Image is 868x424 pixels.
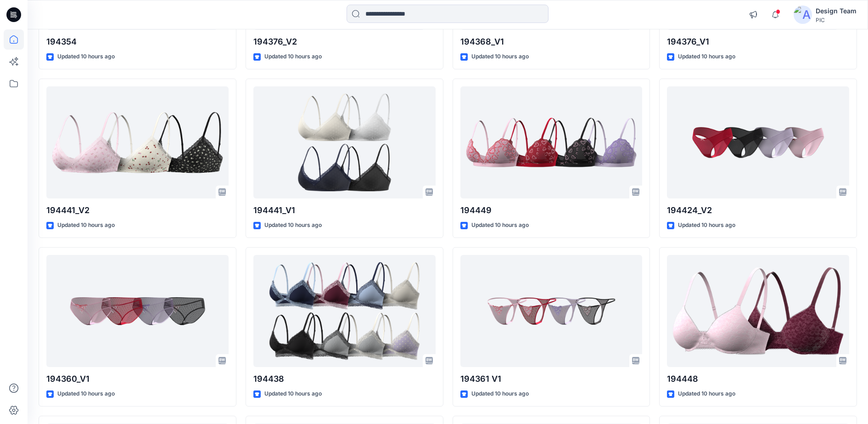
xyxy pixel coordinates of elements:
a: 194361 V1 [460,255,643,367]
p: 194424_V2 [667,204,849,217]
p: 194441_V2 [46,204,229,217]
p: 194376_V2 [253,35,436,48]
p: Updated 10 hours ago [264,220,322,230]
img: avatar [794,6,812,24]
p: 194441_V1 [253,204,436,217]
a: 194424_V2 [667,86,849,199]
p: Updated 10 hours ago [264,389,322,399]
div: PIC [816,17,857,23]
a: 194438 [253,255,436,367]
p: 194376_V1 [667,35,849,48]
p: 194368_V1 [460,35,643,48]
p: Updated 10 hours ago [57,389,115,399]
p: 194448 [667,373,849,385]
a: 194449 [460,86,643,199]
p: Updated 10 hours ago [471,220,529,230]
p: Updated 10 hours ago [471,389,529,399]
p: Updated 10 hours ago [471,52,529,62]
a: 194441_V2 [46,86,229,199]
p: Updated 10 hours ago [678,220,735,230]
p: Updated 10 hours ago [57,52,115,62]
p: Updated 10 hours ago [57,220,115,230]
p: 194361 V1 [460,373,643,385]
p: 194438 [253,373,436,385]
div: Design Team [816,6,857,17]
p: Updated 10 hours ago [678,389,735,399]
p: Updated 10 hours ago [264,52,322,62]
a: 194448 [667,255,849,367]
p: 194354 [46,35,229,48]
p: Updated 10 hours ago [678,52,735,62]
p: 194449 [460,204,643,217]
p: 194360_V1 [46,373,229,385]
a: 194441_V1 [253,86,436,199]
a: 194360_V1 [46,255,229,367]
